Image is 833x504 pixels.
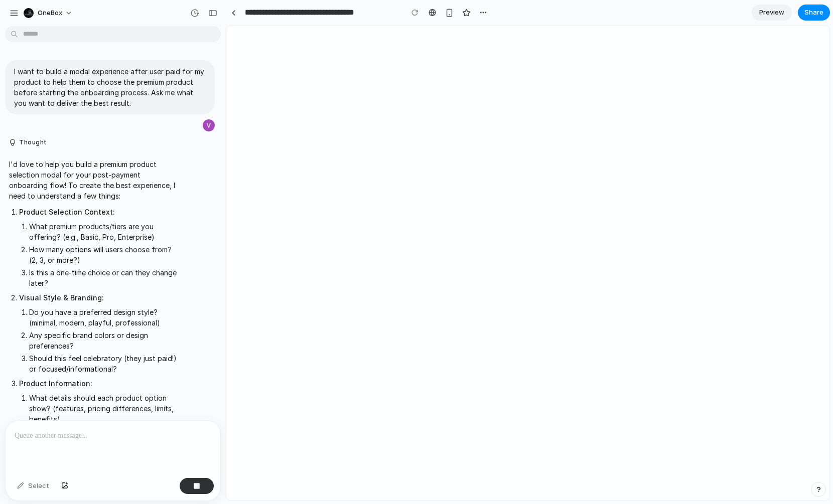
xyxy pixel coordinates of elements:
[29,307,177,328] li: Do you have a preferred design style? (minimal, modern, playful, professional)
[752,5,792,21] a: Preview
[29,353,177,374] li: Should this feel celebratory (they just paid!) or focused/informational?
[19,379,92,388] strong: Product Information:
[29,393,177,424] li: What details should each product option show? (features, pricing differences, limits, benefits)
[14,66,206,108] p: I want to build a modal experience after user paid for my product to help them to choose the prem...
[759,8,784,18] span: Preview
[29,244,177,265] li: How many options will users choose from? (2, 3, or more?)
[38,8,62,18] span: OneBox
[29,221,177,242] li: What premium products/tiers are you offering? (e.g., Basic, Pro, Enterprise)
[804,8,823,18] span: Share
[19,208,115,216] strong: Product Selection Context:
[19,293,104,302] strong: Visual Style & Branding:
[20,5,78,21] button: OneBox
[29,267,177,288] li: Is this a one-time choice or can they change later?
[798,5,830,21] button: Share
[9,159,177,201] p: I'd love to help you build a premium product selection modal for your post-payment onboarding flo...
[29,330,177,351] li: Any specific brand colors or design preferences?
